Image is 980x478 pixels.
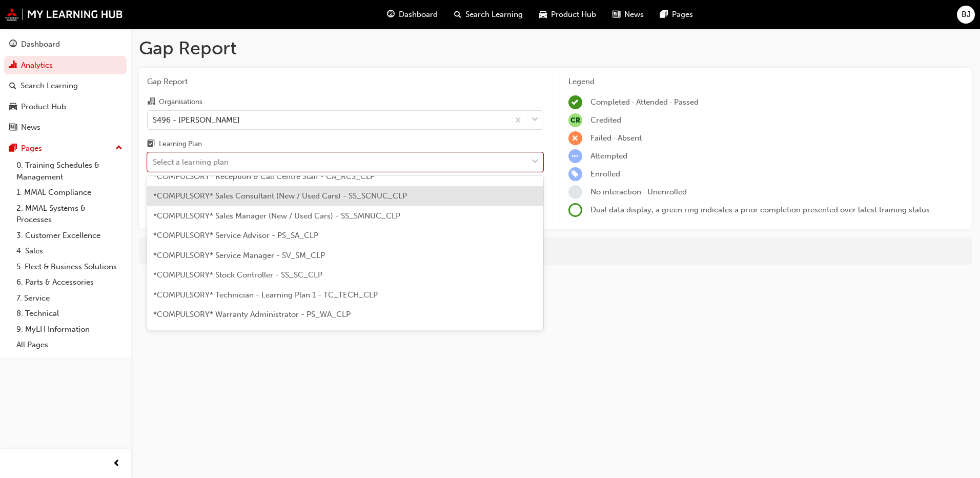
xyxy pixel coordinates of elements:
span: Credited [590,115,621,125]
div: Product Hub [21,101,66,113]
a: car-iconProduct Hub [531,4,604,25]
span: *COMPULSORY* Service Advisor - PS_SA_CLP [153,231,318,240]
div: Pages [21,143,42,154]
span: guage-icon [9,40,17,49]
div: Organisations [159,97,202,107]
span: car-icon [539,8,547,21]
div: Select a learning plan [153,156,229,168]
span: *COMPULSORY* Stock Controller - SS_SC_CLP [153,270,322,280]
span: learningRecordVerb_COMPLETE-icon [568,95,582,109]
span: Completed · Attended · Passed [590,97,699,107]
span: *COMPULSORY* Service Manager - SV_SM_CLP [153,251,325,260]
button: Pages [4,139,127,158]
a: 9. MyLH Information [12,322,127,337]
span: down-icon [532,113,539,127]
span: down-icon [532,155,539,169]
span: search-icon [454,8,461,21]
span: learningRecordVerb_FAIL-icon [568,131,582,145]
span: *COMPULSORY* Reception & Call Centre Staff - CA_RCS_CLP [153,172,375,181]
a: All Pages [12,337,127,353]
span: *COMPULSORY* Warranty Administrator - PS_WA_CLP [153,310,351,319]
a: Product Hub [4,97,127,116]
span: search-icon [9,82,16,91]
span: prev-icon [113,457,120,470]
span: learningRecordVerb_ENROLL-icon [568,167,582,181]
div: Learning Plan [159,139,202,149]
a: 2. MMAL Systems & Processes [12,201,127,228]
span: No interaction · Unenrolled [590,187,687,196]
a: 5. Fleet & Business Solutions [12,259,127,275]
div: News [21,122,40,133]
div: Dashboard [21,38,60,50]
a: 8. Technical [12,306,127,322]
span: Search Learning [465,9,523,21]
span: *COMPULSORY* Workshop Supervisor / Foreperson - Learning Plan 1 - TC_WSF_CLP [153,330,458,339]
a: 3. Customer Excellence [12,228,127,244]
span: Dual data display; a green ring indicates a prior completion presented over latest training status. [590,205,932,214]
a: 1. MMAL Compliance [12,185,127,201]
img: mmal [5,8,123,21]
span: Pages [672,9,693,21]
button: DashboardAnalyticsSearch LearningProduct HubNews [4,33,127,139]
span: *COMPULSORY* Technician - Learning Plan 1 - TC_TECH_CLP [153,290,378,300]
span: *COMPULSORY* Sales Consultant (New / Used Cars) - SS_SCNUC_CLP [153,191,407,201]
a: 7. Service [12,290,127,306]
a: guage-iconDashboard [379,4,446,25]
span: Failed · Absent [590,133,642,143]
a: pages-iconPages [652,4,701,25]
a: Search Learning [4,76,127,95]
button: BJ [957,6,975,24]
h1: Gap Report [139,37,972,59]
span: news-icon [9,123,17,132]
span: Gap Report [147,76,543,88]
span: learningRecordVerb_ATTEMPT-icon [568,149,582,163]
span: learningRecordVerb_NONE-icon [568,185,582,199]
span: chart-icon [9,61,17,70]
span: pages-icon [9,144,17,153]
a: Analytics [4,56,127,75]
span: up-icon [115,142,122,155]
a: news-iconNews [604,4,652,25]
span: *COMPULSORY* Sales Manager (New / Used Cars) - SS_SMNUC_CLP [153,211,400,221]
a: Dashboard [4,35,127,54]
span: Product Hub [551,9,596,21]
span: News [624,9,644,21]
span: null-icon [568,113,582,127]
span: Enrolled [590,169,620,178]
span: organisation-icon [147,97,155,107]
div: Legend [568,76,964,88]
span: Dashboard [399,9,438,21]
span: Attempted [590,151,627,161]
div: For more in-depth analysis and data download, go to [147,245,964,257]
span: car-icon [9,103,17,112]
span: news-icon [612,8,620,21]
div: Search Learning [21,80,78,92]
div: S496 - [PERSON_NAME] [153,114,240,126]
span: BJ [962,9,971,21]
a: 0. Training Schedules & Management [12,157,127,185]
a: 6. Parts & Accessories [12,274,127,290]
span: learningplan-icon [147,140,155,149]
span: pages-icon [660,8,668,21]
a: News [4,118,127,137]
a: search-iconSearch Learning [446,4,531,25]
span: guage-icon [387,8,395,21]
a: 4. Sales [12,243,127,259]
